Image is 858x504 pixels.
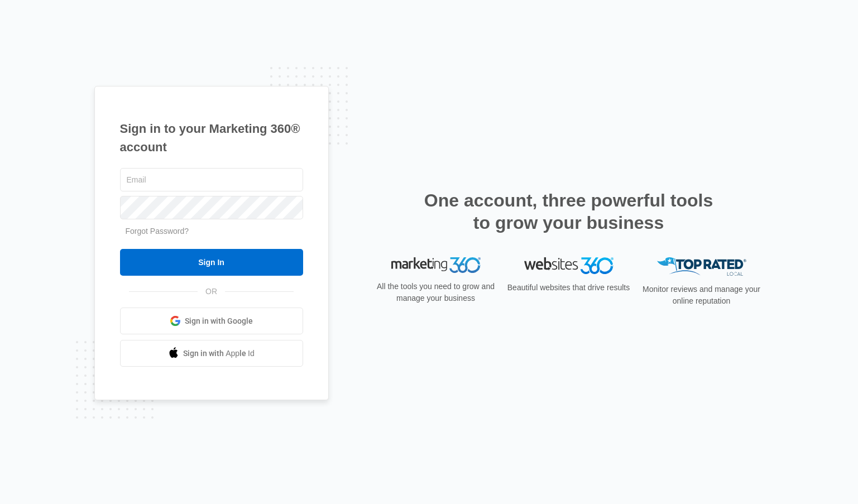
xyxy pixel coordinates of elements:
[120,168,303,191] input: Email
[198,286,225,297] span: OR
[391,257,481,273] img: Marketing 360
[120,340,303,367] a: Sign in with Apple Id
[421,189,717,234] h2: One account, three powerful tools to grow your business
[524,257,613,273] img: Websites 360
[126,227,189,236] a: Forgot Password?
[373,281,498,304] p: All the tools you need to grow and manage your business
[657,257,746,276] img: Top Rated Local
[506,282,631,294] p: Beautiful websites that drive results
[183,348,255,359] span: Sign in with Apple Id
[639,284,764,307] p: Monitor reviews and manage your online reputation
[185,315,253,327] span: Sign in with Google
[120,249,303,276] input: Sign In
[120,119,303,156] h1: Sign in to your Marketing 360® account
[120,308,303,334] a: Sign in with Google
